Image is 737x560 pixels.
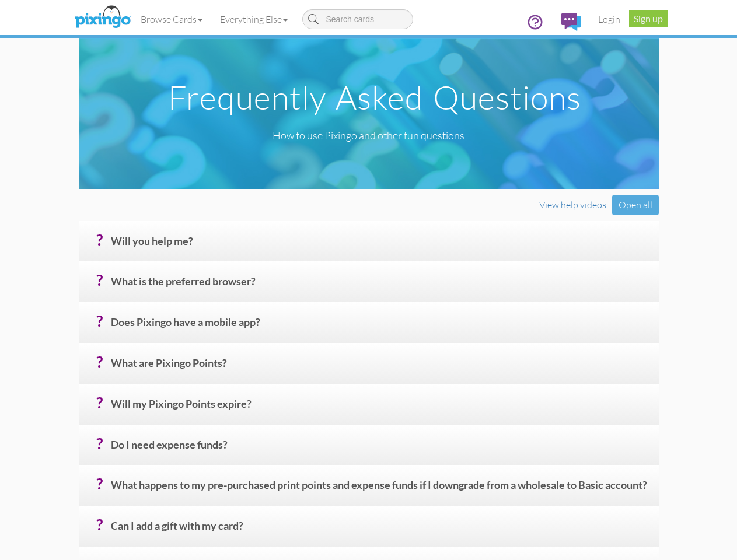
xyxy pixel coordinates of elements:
a: Browse Cards [132,5,211,34]
span: ? [96,516,103,533]
input: Search cards [302,9,413,29]
h4: Does Pixingo have a mobile app? [111,317,650,337]
h4: Can I add a gift with my card? [111,520,650,541]
span: ? [96,394,103,411]
h4: Will my Pixingo Points expire? [111,398,650,419]
h4: What is the preferred browser? [111,276,650,296]
img: pixingo logo [72,3,134,32]
span: ? [96,231,103,249]
a: View help videos [539,199,606,211]
div: Open all [612,195,659,215]
a: Sign up [629,10,668,27]
h4: How to use Pixingo and other fun questions [70,130,668,142]
span: ? [96,312,103,330]
a: Everything Else [211,5,296,34]
h4: What are Pixingo Points? [111,358,650,378]
iframe: Chat [736,559,737,560]
h1: Frequently Asked Questions [82,79,668,116]
h4: Do I need expense funds? [111,439,650,460]
span: ? [96,435,103,452]
span: ? [96,353,103,370]
img: comments.svg [561,13,581,31]
span: ? [96,271,103,289]
a: Login [589,5,629,34]
h4: Will you help me? [111,236,650,256]
h4: What happens to my pre-purchased print points and expense funds if I downgrade from a wholesale t... [111,480,650,500]
span: ? [96,475,103,492]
